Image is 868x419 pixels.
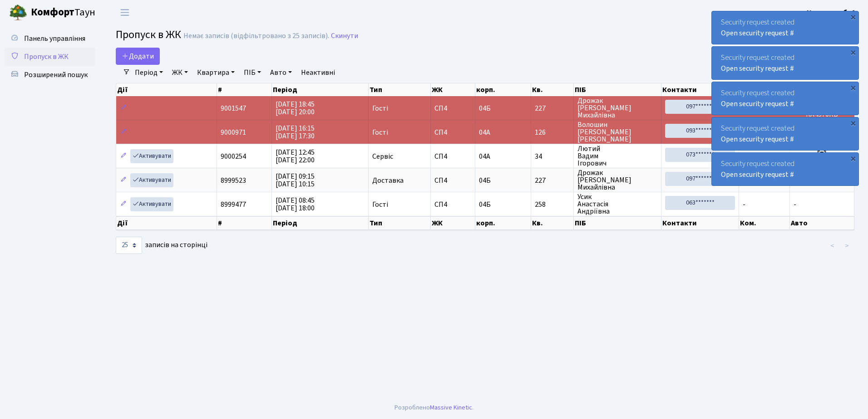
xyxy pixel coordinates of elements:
[535,201,570,208] span: 258
[721,28,794,38] a: Open security request #
[431,83,476,96] th: ЖК
[535,129,570,136] span: 126
[116,83,217,96] th: Дії
[372,201,388,208] span: Гості
[848,12,858,21] div: ×
[574,83,661,96] th: ПІБ
[430,403,472,412] a: Massive Kinetic
[276,195,315,213] span: [DATE] 08:45 [DATE] 18:00
[131,65,167,80] a: Період
[116,237,207,254] label: записів на сторінці
[577,121,657,143] span: Волошин [PERSON_NAME] [PERSON_NAME]
[240,65,265,80] a: ПІБ
[790,216,854,230] th: Авто
[479,151,490,161] span: 04А
[848,83,858,92] div: ×
[577,97,657,119] span: Дрожак [PERSON_NAME] Михайлівна
[221,200,246,209] span: 8999477
[848,118,858,127] div: ×
[743,200,745,209] span: -
[535,177,570,184] span: 227
[574,216,661,230] th: ПІБ
[122,51,154,61] span: Додати
[479,103,491,113] span: 04Б
[193,65,238,80] a: Квартира
[31,5,95,20] span: Таун
[721,134,794,144] a: Open security request #
[807,8,857,18] b: Консьєрж б. 4.
[661,83,739,96] th: Контакти
[434,105,472,112] span: СП4
[369,83,431,96] th: Тип
[721,170,794,180] a: Open security request #
[221,127,246,137] span: 9000971
[372,105,388,112] span: Гості
[712,117,858,150] div: Security request created
[372,129,388,136] span: Гості
[276,171,315,189] span: [DATE] 09:15 [DATE] 10:15
[276,123,315,141] span: [DATE] 16:15 [DATE] 17:30
[130,149,173,163] a: Активувати
[272,216,368,230] th: Період
[297,65,339,80] a: Неактивні
[712,82,858,115] div: Security request created
[217,83,272,96] th: #
[807,7,857,18] a: Консьєрж б. 4.
[577,145,657,167] span: Лютий Вадим Ігорович
[116,216,217,230] th: Дії
[372,177,404,184] span: Доставка
[24,34,85,44] span: Панель управління
[369,216,431,230] th: Тип
[331,32,358,40] a: Скинути
[434,177,472,184] span: СП4
[113,5,136,20] button: Переключити навігацію
[475,83,531,96] th: корп.
[721,63,794,73] a: Open security request #
[116,48,160,65] a: Додати
[535,105,570,112] span: 227
[116,27,181,43] span: Пропуск в ЖК
[479,200,491,209] span: 04Б
[221,175,246,185] span: 8999523
[434,153,472,160] span: СП4
[266,65,296,80] a: Авто
[661,216,739,230] th: Контакти
[479,175,491,185] span: 04Б
[739,216,790,230] th: Ком.
[116,237,142,254] select: записів на сторінці
[721,99,794,109] a: Open security request #
[848,154,858,163] div: ×
[5,29,95,48] a: Панель управління
[475,216,531,230] th: корп.
[130,173,173,187] a: Активувати
[130,197,173,211] a: Активувати
[479,127,490,137] span: 04А
[577,169,657,191] span: Дрожак [PERSON_NAME] Михайлівна
[217,216,272,230] th: #
[24,52,69,62] span: Пропуск в ЖК
[535,153,570,160] span: 34
[794,200,796,209] span: -
[9,4,27,22] img: logo.png
[395,403,473,413] div: Розроблено .
[531,216,574,230] th: Кв.
[272,83,368,96] th: Період
[431,216,476,230] th: ЖК
[577,193,657,215] span: Усик Анастасія Андріївна
[183,32,329,40] div: Немає записів (відфільтровано з 25 записів).
[712,153,858,185] div: Security request created
[712,11,858,44] div: Security request created
[31,5,74,19] b: Комфорт
[5,48,95,66] a: Пропуск в ЖК
[372,153,393,160] span: Сервіс
[5,66,95,84] a: Розширений пошук
[24,70,88,80] span: Розширений пошук
[531,83,574,96] th: Кв.
[434,201,472,208] span: СП4
[848,48,858,57] div: ×
[434,129,472,136] span: СП4
[221,151,246,161] span: 9000254
[221,103,246,113] span: 9001547
[712,47,858,79] div: Security request created
[276,99,315,117] span: [DATE] 18:45 [DATE] 20:00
